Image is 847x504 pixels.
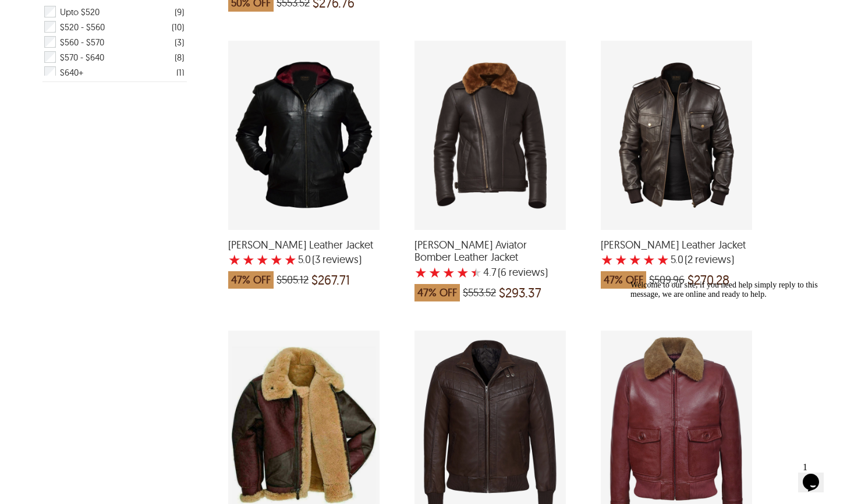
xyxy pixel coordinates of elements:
label: 3 rating [629,254,642,265]
label: 4 rating [643,254,655,265]
span: $570 - $640 [60,49,104,65]
span: ) [312,254,362,265]
span: 47% OFF [228,271,274,289]
label: 4 rating [456,267,469,278]
span: reviews [320,254,359,265]
div: ( 8 ) [175,50,184,65]
span: Welcome to our site, if you need help simply reply to this message, we are online and ready to help. [5,5,192,23]
span: 47% OFF [601,271,646,289]
span: (2 [685,254,693,265]
label: 2 rating [615,254,628,265]
span: $505.12 [277,274,309,286]
iframe: chat widget [798,457,835,492]
span: $520 - $560 [60,19,105,34]
span: ) [498,267,548,278]
span: Eric Aviator Bomber Leather Jacket [414,239,566,264]
span: reviews [693,254,731,265]
div: Filter $520 - $560 Men Bomber Leather Jackets [43,19,185,34]
div: Filter $640+ Men Bomber Leather Jackets [43,65,185,80]
label: 1 rating [414,267,427,278]
div: ( 9 ) [175,5,184,19]
span: (3 [312,254,320,265]
a: Frank Bomber Leather Jacket with a 5 Star Rating 2 Product Review which was at a price of $509.96... [601,222,752,295]
label: 2 rating [428,267,441,278]
span: Upto $520 [60,4,100,19]
span: 47% OFF [414,284,460,301]
span: (6 [498,267,506,278]
span: $267.71 [311,274,350,286]
span: reviews [506,267,545,278]
div: Filter $570 - $640 Men Bomber Leather Jackets [43,49,185,65]
span: $553.52 [463,287,496,299]
label: 5 rating [657,254,669,265]
span: $640+ [60,65,83,80]
iframe: chat widget [626,276,835,452]
a: Eric Aviator Bomber Leather Jacket with a 4.666666666666667 Star Rating 6 Product Review which wa... [414,222,566,307]
label: 5 rating [284,254,297,265]
a: Bryan Biker Leather Jacket with a 5 Star Rating 3 Product Review which was at a price of $505.12,... [228,222,380,295]
div: ( 3 ) [175,35,184,49]
label: 2 rating [242,254,255,265]
span: $509.96 [649,274,685,286]
label: 1 rating [228,254,241,265]
label: 3 rating [256,254,269,265]
div: Welcome to our site, if you need help simply reply to this message, we are online and ready to help. [5,5,214,23]
div: ( 10 ) [172,20,184,34]
span: $293.37 [499,287,541,299]
label: 4 rating [270,254,283,265]
span: Bryan Biker Leather Jacket [228,239,380,251]
label: 3 rating [442,267,455,278]
label: 5.0 [298,254,311,265]
label: 5 rating [470,267,482,278]
span: Frank Bomber Leather Jacket [601,239,752,251]
div: ( 1 ) [176,65,184,80]
span: ) [685,254,734,265]
span: $270.28 [687,274,729,286]
label: 5.0 [671,254,683,265]
div: Filter Upto $520 Men Bomber Leather Jackets [43,4,185,19]
label: 1 rating [601,254,614,265]
label: 4.7 [483,267,497,278]
span: $560 - $570 [60,34,104,49]
div: Filter $560 - $570 Men Bomber Leather Jackets [43,34,185,49]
